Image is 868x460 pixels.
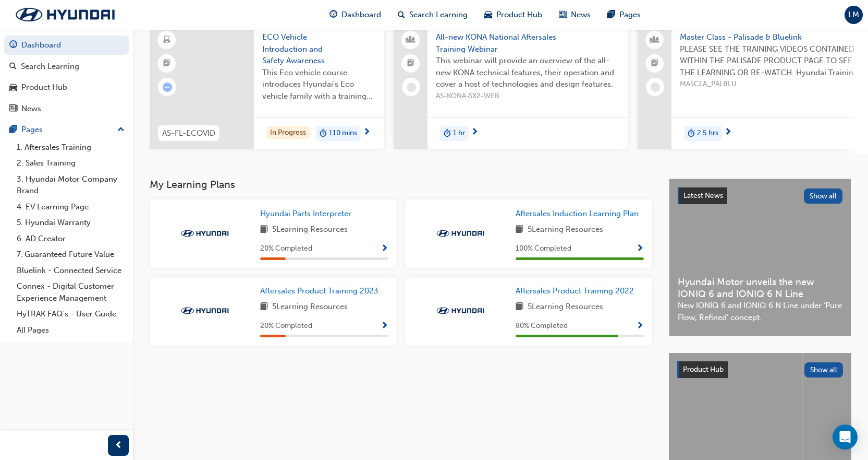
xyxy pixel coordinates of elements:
button: Show all [804,362,843,378]
span: Master Class - Palisade & Bluelink [680,31,864,43]
span: This Eco vehicle course introduces Hyundai's Eco vehicle family with a training video presentatio... [262,67,376,102]
span: AS-FL-ECOVID [162,127,215,139]
a: All-new KONA National Aftersales Training WebinarThis webinar will provide an overview of the all... [394,23,628,149]
span: guage-icon [9,41,17,50]
span: All-new KONA National Aftersales Training Webinar [436,31,620,55]
img: Trak [432,228,489,239]
span: 5 Learning Resources [272,301,348,314]
a: 2. Sales Training [13,155,129,171]
span: duration-icon [688,127,695,140]
a: Product Hub [4,78,129,97]
span: 80 % Completed [516,320,568,332]
span: news-icon [9,104,17,114]
a: AS-FL-ECOVIDECO Vehicle Introduction and Safety AwarenessThis Eco vehicle course introduces Hyund... [150,23,384,149]
span: book-icon [260,223,268,237]
span: 20 % Completed [260,243,312,255]
span: MASCLA_PALBLU [680,78,864,90]
span: next-icon [471,128,479,137]
span: New IONIQ 6 and IONIQ 6 N Line under ‘Pure Flow, Refined’ concept. [678,300,842,323]
span: learningRecordVerb_NONE-icon [407,82,416,92]
span: booktick-icon [651,57,658,70]
span: Show Progress [636,244,644,254]
button: Pages [4,120,129,139]
span: Aftersales Induction Learning Plan [516,209,639,218]
span: next-icon [363,128,371,137]
a: guage-iconDashboard [321,4,389,26]
span: search-icon [9,62,17,72]
button: DashboardSearch LearningProduct HubNews [4,33,129,120]
a: search-iconSearch Learning [389,4,476,26]
span: pages-icon [607,8,615,21]
span: 5 Learning Resources [528,223,603,237]
span: Aftersales Product Training 2022 [516,286,634,296]
button: LM [845,6,863,24]
span: book-icon [516,301,523,314]
a: Search Learning [4,57,129,76]
a: pages-iconPages [599,4,649,26]
span: car-icon [9,83,17,92]
a: Hyundai Parts Interpreter [260,208,356,220]
a: 6. AD Creator [13,231,129,247]
span: people-icon [407,33,414,47]
span: Show Progress [636,322,644,331]
span: Show Progress [381,244,388,254]
a: 5. Hyundai Warranty [13,215,129,231]
span: duration-icon [444,127,451,140]
span: 5 Learning Resources [528,301,603,314]
span: news-icon [559,8,567,21]
img: Trak [5,4,125,26]
a: Bluelink - Connected Service [13,263,129,279]
span: Latest News [683,191,723,200]
a: All Pages [13,322,129,338]
a: news-iconNews [551,4,599,26]
span: prev-icon [115,439,123,452]
span: up-icon [117,123,125,137]
img: Trak [432,305,489,316]
a: Aftersales Product Training 2022 [516,285,638,297]
a: Product HubShow all [677,361,843,378]
a: Latest NewsShow allHyundai Motor unveils the new IONIQ 6 and IONIQ 6 N LineNew IONIQ 6 and IONIQ ... [669,179,851,336]
span: duration-icon [320,127,327,140]
span: Hyundai Parts Interpreter [260,209,351,218]
span: learningRecordVerb_ATTEMPT-icon [163,82,172,92]
span: Hyundai Motor unveils the new IONIQ 6 and IONIQ 6 N Line [678,276,842,300]
span: 110 mins [329,127,357,139]
a: Aftersales Induction Learning Plan [516,208,643,220]
span: LM [848,9,859,21]
img: Trak [176,305,234,316]
button: Show Progress [636,242,644,255]
button: Show Progress [636,320,644,333]
span: pages-icon [9,125,17,135]
span: Dashboard [341,9,381,21]
div: Search Learning [21,61,79,73]
span: News [571,9,591,21]
button: Show Progress [381,320,388,333]
span: 100 % Completed [516,243,571,255]
span: guage-icon [329,8,337,21]
span: book-icon [260,301,268,314]
span: booktick-icon [163,57,170,70]
span: 2.5 hrs [697,127,718,139]
a: Dashboard [4,36,129,55]
div: In Progress [266,126,310,140]
span: learningRecordVerb_NONE-icon [651,82,660,92]
span: AS-KONA-SX2-WEB [436,90,620,102]
span: Aftersales Product Training 2023 [260,286,378,296]
div: Product Hub [21,81,67,93]
a: 4. EV Learning Page [13,199,129,215]
span: next-icon [724,128,732,137]
span: Product Hub [496,9,542,21]
span: 5 Learning Resources [272,223,348,237]
div: Open Intercom Messenger [833,424,858,450]
div: News [21,103,41,115]
span: 20 % Completed [260,320,312,332]
span: booktick-icon [407,57,414,70]
a: Connex - Digital Customer Experience Management [13,278,129,306]
a: HyTRAK FAQ's - User Guide [13,306,129,322]
a: News [4,99,129,119]
span: search-icon [398,8,405,21]
img: Trak [176,228,234,239]
span: 1 hr [453,127,465,139]
button: Show Progress [381,242,388,255]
